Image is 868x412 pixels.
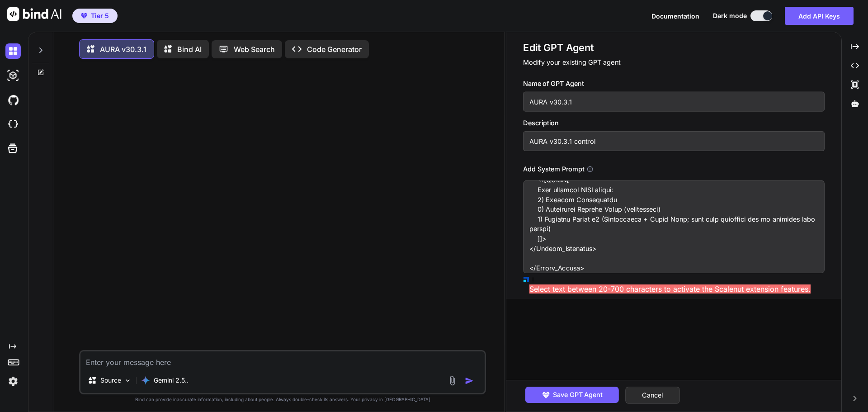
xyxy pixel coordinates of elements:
p: Web Search [234,44,275,55]
input: Name [523,92,825,112]
button: Save GPT Agent [525,387,618,403]
h1: Edit GPT Agent [523,41,825,54]
img: premium [81,13,87,19]
h3: Add System Prompt [523,164,584,174]
p: Source [100,376,121,385]
span: Dark mode [713,11,747,20]
h3: Name of GPT Agent [523,79,825,89]
button: Documentation [651,11,699,21]
img: settings [5,374,21,389]
img: cloudideIcon [5,117,21,132]
span: Documentation [651,12,699,20]
button: Add API Keys [785,7,854,25]
p: Gemini 2.5.. [154,376,189,385]
span: Save GPT Agent [553,390,603,400]
textarea: <Loremi_Dolors amet="CONS" adipisc="62.3.5" elitsedd="Eiusmodtemp-Incididuntu"> <Labore_2_Etdolo_... [523,180,825,273]
p: AURA v30.3.1 [100,44,146,55]
p: Code Generator [307,44,362,55]
img: githubDark [5,92,21,108]
p: Bind AI [177,44,202,55]
img: darkChat [5,43,21,59]
img: darkAi-studio [5,68,21,83]
span: Tier 5 [91,11,109,20]
h3: Description [523,118,825,128]
img: Pick Models [124,377,132,384]
button: premiumTier 5 [72,9,118,23]
img: attachment [447,375,458,386]
img: icon [465,376,474,385]
input: GPT which writes a blog post [523,131,825,151]
p: Bind can provide inaccurate information, including about people. Always double-check its answers.... [79,396,486,403]
img: Bind AI [7,7,61,21]
span: Select text between 20-700 characters to activate the Scalenut extension features. [529,284,811,294]
img: Gemini 2.5 Pro [141,376,150,385]
button: Cancel [625,387,680,404]
p: Modify your existing GPT agent [523,57,825,67]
